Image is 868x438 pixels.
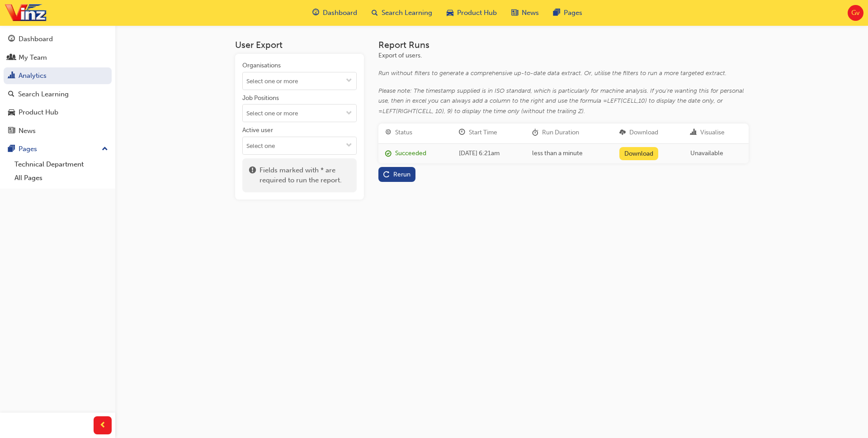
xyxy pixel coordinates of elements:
span: Pages [564,8,582,18]
span: Unavailable [690,149,723,157]
div: Job Positions [242,94,279,103]
span: search-icon [8,90,14,99]
a: Download [619,147,659,160]
input: Job Positionstoggle menu [243,105,356,122]
span: report_succeeded-icon [385,150,392,158]
span: duration-icon [532,129,538,137]
span: people-icon [8,54,15,62]
span: replay-icon [383,171,390,179]
a: car-iconProduct Hub [439,4,504,22]
div: Succeeded [395,148,426,159]
span: guage-icon [312,7,319,19]
a: search-iconSearch Learning [364,4,439,22]
button: Pages [4,141,112,157]
span: prev-icon [99,420,106,431]
div: Dashboard [19,34,53,44]
button: DashboardMy TeamAnalyticsSearch LearningProduct HubNews [4,29,112,141]
h3: Report Runs [378,40,749,50]
span: search-icon [372,7,378,19]
h3: User Export [235,40,364,50]
span: down-icon [346,110,352,118]
span: Dashboard [323,8,357,18]
span: down-icon [346,142,352,150]
div: Status [395,128,412,138]
div: Run without filters to generate a comprehensive up-to-date data extract. Or, utilise the filters ... [378,68,749,79]
a: news-iconNews [504,4,546,22]
div: Start Time [469,128,497,138]
span: pages-icon [8,145,15,153]
a: Analytics [4,67,112,84]
button: Rerun [378,167,416,182]
div: Product Hub [19,107,58,118]
div: My Team [19,52,47,63]
a: Dashboard [4,31,112,48]
a: guage-iconDashboard [305,4,364,22]
div: Active user [242,126,273,135]
div: Search Learning [18,89,69,100]
button: toggle menu [342,137,356,154]
div: Please note: The timestamp supplied is in ISO standard, which is particularly for machine analysi... [378,86,749,117]
span: Export of users. [378,52,422,59]
a: My Team [4,49,112,66]
span: chart-icon [690,129,697,137]
span: Fields marked with * are required to run the report. [259,165,350,186]
span: car-icon [447,7,453,19]
span: clock-icon [459,129,465,137]
span: Gv [851,8,860,18]
a: Product Hub [4,104,112,121]
button: toggle menu [342,105,356,122]
span: News [522,8,539,18]
span: news-icon [511,7,518,19]
input: Organisationstoggle menu [243,72,356,90]
span: car-icon [8,109,15,117]
span: chart-icon [8,72,15,80]
div: Pages [19,144,37,154]
div: Rerun [393,171,410,178]
span: guage-icon [8,35,15,43]
div: Visualise [700,128,725,138]
span: target-icon [385,129,392,137]
a: News [4,123,112,139]
span: download-icon [619,129,626,137]
span: up-icon [102,143,108,155]
a: Technical Department [11,157,112,171]
a: All Pages [11,171,112,185]
button: Gv [848,5,863,21]
button: toggle menu [342,72,356,90]
div: Organisations [242,61,281,70]
a: Search Learning [4,86,112,103]
div: [DATE] 6:21am [459,148,519,159]
input: Active usertoggle menu [243,137,356,154]
div: Run Duration [542,128,579,138]
span: news-icon [8,127,15,135]
span: Product Hub [457,8,497,18]
span: pages-icon [553,7,560,19]
div: less than a minute [532,148,605,159]
div: News [19,126,36,136]
span: Search Learning [382,8,432,18]
div: Download [629,128,658,138]
span: down-icon [346,77,352,85]
a: pages-iconPages [546,4,590,22]
img: vinz [5,3,47,23]
span: exclaim-icon [249,165,256,186]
